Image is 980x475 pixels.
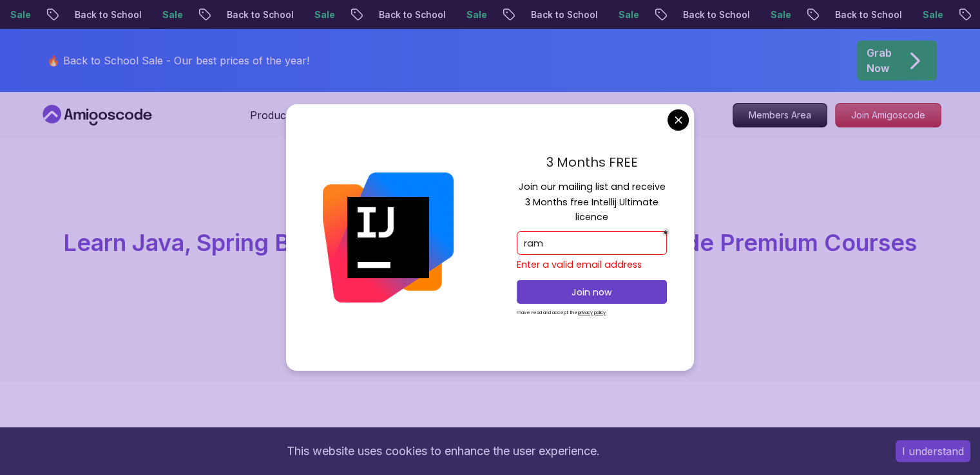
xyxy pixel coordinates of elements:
p: Master in-demand skills like Java, Spring Boot, DevOps, React, and more through hands-on, expert-... [274,266,707,320]
button: Products [250,107,310,133]
p: Sale [456,8,497,21]
p: Back to School [824,8,912,21]
p: Sale [303,8,345,21]
p: Products [250,107,294,123]
p: Members Area [733,104,827,127]
p: Back to School [64,8,151,21]
p: Back to School [520,8,608,21]
button: Accept cookies [896,440,970,462]
p: 🔥 Back to School Sale - Our best prices of the year! [47,53,309,68]
p: Back to School [216,8,303,21]
p: Sale [608,8,649,21]
a: Join Amigoscode [835,103,941,127]
span: Learn Java, Spring Boot, DevOps & More with Amigoscode Premium Courses [63,228,917,257]
p: Back to School [672,8,760,21]
p: Grab Now [867,45,892,76]
div: This website uses cookies to enhance the user experience. [10,437,876,465]
p: Sale [151,8,193,21]
p: Join Amigoscode [836,104,941,127]
p: Back to School [368,8,456,21]
p: Sale [912,8,953,21]
p: Sale [760,8,801,21]
a: Members Area [733,103,827,127]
